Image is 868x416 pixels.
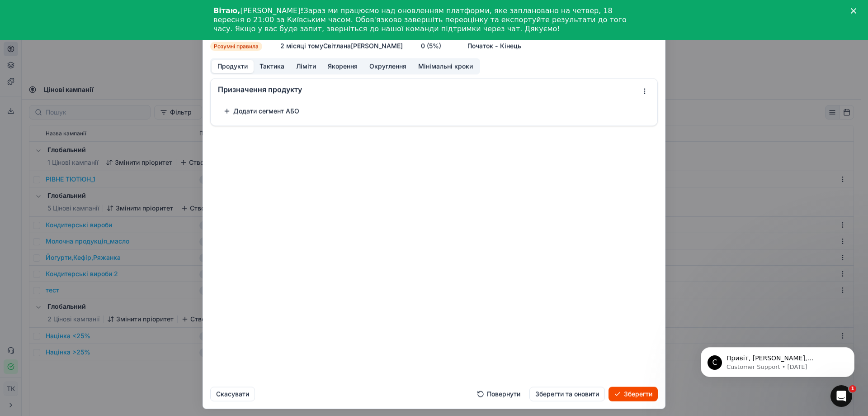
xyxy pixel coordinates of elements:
[500,42,521,49] font: Кінець
[500,41,521,50] button: Кінець
[851,8,860,14] div: Закрити
[300,6,303,15] font: !
[217,62,248,70] font: Продукти
[210,387,255,401] button: Скасувати
[280,42,323,49] font: 2 місяці тому
[259,62,284,70] font: Тактика
[687,328,868,392] iframe: Повідомлення про сповіщення в інтеркомі
[210,32,231,40] font: Двигун
[624,390,652,397] font: Зберегти
[421,42,425,49] font: 0
[296,62,316,70] font: Ліміти
[216,390,249,397] font: Скасувати
[427,42,441,49] font: (5%)
[421,41,441,50] a: 0(5%)
[328,62,358,70] font: Якорення
[535,390,599,397] font: Зберегти та оновити
[472,387,526,401] button: Повернути
[351,42,403,49] font: [PERSON_NAME]
[467,42,493,49] font: Початок
[487,390,520,397] font: Повернути
[467,41,493,50] button: Початок
[830,385,852,407] iframe: Живий чат у інтеркомі
[218,104,305,118] button: Додати сегмент АБО
[218,85,302,94] font: Призначення продукту
[233,107,299,115] font: Додати сегмент АБО
[280,32,323,40] font: Остання зміна
[609,387,658,401] button: Зберегти
[495,42,498,49] font: -
[323,42,351,49] font: Світлана
[421,32,449,40] font: Елементи
[214,43,259,49] font: Розумні правила
[213,6,627,33] font: Зараз ми працюємо над оновленням платформи, яке заплановано на четвер, 18 вересня о 21:00 за Київ...
[851,386,854,392] font: 1
[240,6,300,15] font: [PERSON_NAME]
[213,6,240,15] font: Вітаю,
[418,62,473,70] font: Мінімальні кроки
[529,387,605,401] button: Зберегти та оновити
[369,62,406,70] font: Округлення
[467,32,488,40] font: Період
